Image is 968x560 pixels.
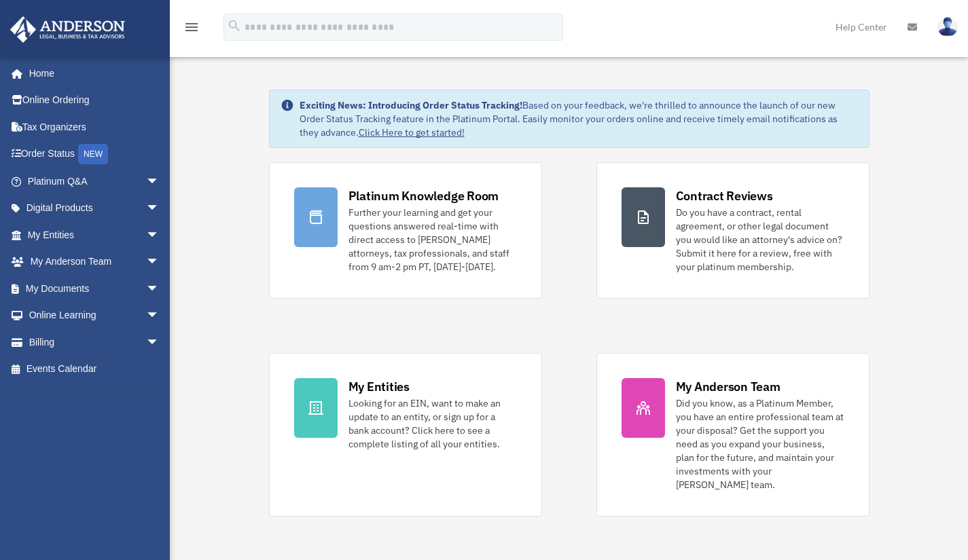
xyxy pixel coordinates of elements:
a: My Entities Looking for an EIN, want to make an update to an entity, or sign up for a bank accoun... [269,353,542,517]
a: Online Ordering [10,87,180,114]
img: User Pic [937,17,958,37]
a: Home [10,60,173,87]
i: search [227,18,242,33]
div: Platinum Knowledge Room [348,187,499,204]
div: My Anderson Team [676,378,781,395]
div: Contract Reviews [676,187,773,204]
a: menu [183,24,200,35]
strong: Exciting News: Introducing Order Status Tracking! [300,99,522,111]
i: menu [183,19,200,35]
div: Do you have a contract, rental agreement, or other legal document you would like an attorney's ad... [676,206,844,274]
span: arrow_drop_down [146,275,173,303]
a: Platinum Q&Aarrow_drop_down [10,168,180,195]
div: Looking for an EIN, want to make an update to an entity, or sign up for a bank account? Click her... [348,396,517,451]
a: Contract Reviews Do you have a contract, rental agreement, or other legal document you would like... [596,162,870,299]
span: arrow_drop_down [146,248,173,276]
span: arrow_drop_down [146,329,173,356]
span: arrow_drop_down [146,221,173,249]
span: arrow_drop_down [146,195,173,223]
div: Based on your feedback, we're thrilled to announce the launch of our new Order Status Tracking fe... [300,98,858,139]
img: Anderson Advisors Platinum Portal [6,16,129,43]
a: Online Learningarrow_drop_down [10,302,180,329]
div: Further your learning and get your questions answered real-time with direct access to [PERSON_NAM... [348,206,517,274]
a: Order StatusNEW [10,141,180,168]
a: My Entitiesarrow_drop_down [10,221,180,248]
a: Tax Organizers [10,113,180,141]
div: My Entities [348,378,410,395]
a: Billingarrow_drop_down [10,329,180,356]
a: Click Here to get started! [359,126,465,138]
a: Digital Productsarrow_drop_down [10,195,180,222]
a: My Anderson Team Did you know, as a Platinum Member, you have an entire professional team at your... [596,353,870,517]
a: Platinum Knowledge Room Further your learning and get your questions answered real-time with dire... [269,162,542,299]
div: NEW [78,144,108,164]
span: arrow_drop_down [146,302,173,330]
a: My Documentsarrow_drop_down [10,275,180,302]
span: arrow_drop_down [146,168,173,195]
a: My Anderson Teamarrow_drop_down [10,248,180,276]
a: Events Calendar [10,356,180,383]
div: Did you know, as a Platinum Member, you have an entire professional team at your disposal? Get th... [676,396,844,491]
